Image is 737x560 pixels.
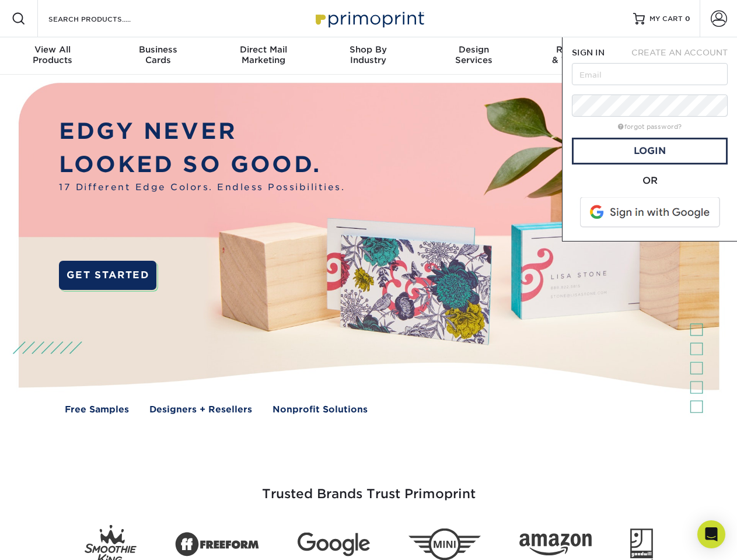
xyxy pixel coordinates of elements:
div: Services [421,44,526,65]
span: Business [105,44,210,55]
span: 17 Different Edge Colors. Endless Possibilities. [59,181,345,194]
p: LOOKED SO GOOD. [59,148,345,181]
span: Resources [526,44,631,55]
a: Login [572,138,728,164]
span: 0 [685,15,690,23]
img: Amazon [519,534,592,556]
input: SEARCH PRODUCTS..... [47,12,161,26]
a: BusinessCards [105,37,210,75]
span: MY CART [649,14,683,24]
iframe: Google Customer Reviews [3,524,99,556]
div: & Templates [526,44,631,65]
a: Shop ByIndustry [316,37,421,75]
a: Resources& Templates [526,37,631,75]
p: EDGY NEVER [59,115,345,148]
div: Industry [316,44,421,65]
span: CREATE AN ACCOUNT [631,48,728,57]
span: SIGN IN [572,48,605,57]
span: Design [421,44,526,55]
div: OR [572,174,728,188]
span: Direct Mail [211,44,316,55]
a: GET STARTED [59,261,156,290]
input: Email [572,63,728,85]
a: Designers + Resellers [149,403,252,416]
img: Goodwill [630,528,653,560]
span: Shop By [316,44,421,55]
img: Google [298,533,370,556]
a: Direct MailMarketing [211,37,316,75]
a: Nonprofit Solutions [273,403,368,416]
a: DesignServices [421,37,526,75]
h3: Trusted Brands Trust Primoprint [27,459,710,516]
div: Cards [105,44,210,65]
div: Marketing [211,44,316,65]
a: forgot password? [618,123,682,131]
a: Free Samples [65,403,129,416]
img: Primoprint [310,6,427,31]
div: Open Intercom Messenger [697,520,725,548]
